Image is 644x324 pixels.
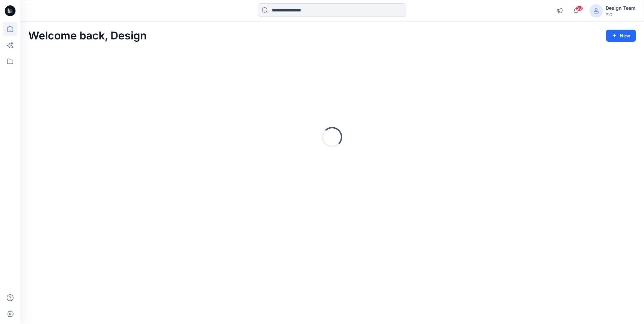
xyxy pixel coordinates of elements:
h2: Welcome back, Design [28,30,147,42]
div: Design Team [606,4,636,12]
svg: avatar [593,8,599,13]
span: 26 [576,6,583,11]
div: PIC [606,12,636,17]
button: New [606,30,636,42]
